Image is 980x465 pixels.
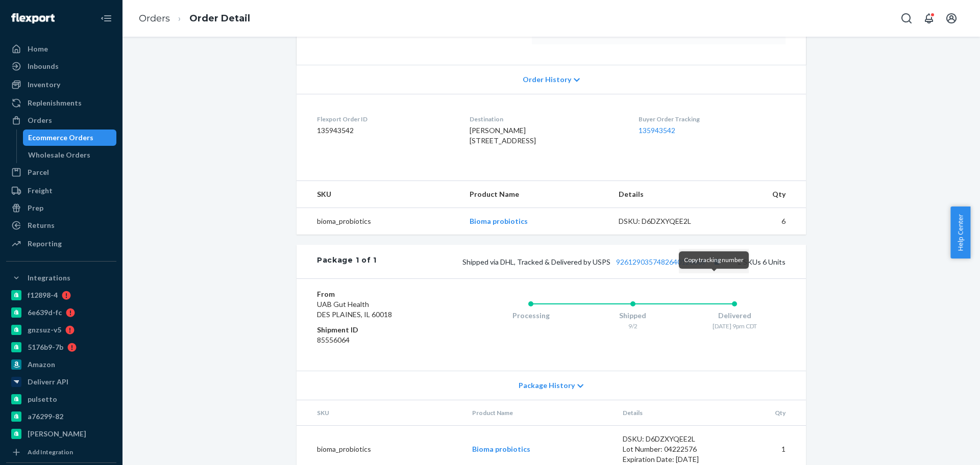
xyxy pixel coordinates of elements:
dd: 135943542 [317,125,453,136]
a: Orders [6,112,116,128]
a: Orders [139,13,170,24]
a: 135943542 [639,126,675,135]
div: Returns [28,220,55,230]
button: Open Search Box [896,8,917,29]
div: pulsetto [28,394,57,404]
div: [PERSON_NAME] [28,429,86,439]
dt: From [317,289,439,299]
div: Inventory [28,80,60,90]
a: Bioma probiotics [470,217,528,225]
div: 2 SKUs 6 Units [377,255,786,268]
div: 5176b9-7b [28,342,63,352]
span: UAB Gut Health DES PLAINES, IL 60018 [317,300,392,319]
div: Inbounds [28,61,59,71]
a: Ecommerce Orders [23,130,117,146]
div: Reporting [28,239,62,249]
a: Replenishments [6,95,116,111]
img: Flexport logo [11,13,55,23]
td: bioma_probiotics [297,208,461,235]
div: 6e639d-fc [28,307,62,318]
div: Ecommerce Orders [28,133,93,143]
a: f12898-4 [6,287,116,303]
th: Qty [722,181,806,208]
div: Wholesale Orders [28,150,90,160]
th: Details [610,181,723,208]
th: SKU [297,181,461,208]
a: Amazon [6,356,116,373]
a: 6e639d-fc [6,304,116,321]
a: Freight [6,183,116,199]
a: Wholesale Orders [23,147,117,163]
span: [PERSON_NAME] [STREET_ADDRESS] [470,126,536,145]
a: Deliverr API [6,374,116,390]
button: Integrations [6,270,116,286]
dd: 85556064 [317,335,439,345]
a: Returns [6,217,116,234]
div: Package 1 of 1 [317,255,377,268]
dt: Buyer Order Tracking [639,115,786,123]
div: Prep [28,203,43,213]
dt: Destination [470,115,622,123]
a: Inbounds [6,58,116,74]
th: Details [615,400,727,426]
div: Processing [480,311,582,321]
span: Shipped via DHL, Tracked & Delivered by USPS [462,257,723,266]
button: Close Navigation [96,8,116,29]
div: Replenishments [28,98,82,108]
dt: Flexport Order ID [317,115,453,123]
a: Reporting [6,236,116,252]
div: Lot Number: 04222576 [623,444,719,454]
th: SKU [297,400,464,426]
div: Orders [28,115,52,125]
div: Add Integration [28,448,73,456]
a: Inventory [6,76,116,93]
div: Amazon [28,359,55,370]
div: Integrations [28,273,70,283]
a: [PERSON_NAME] [6,426,116,442]
a: Parcel [6,164,116,180]
th: Qty [726,400,806,426]
a: a76299-82 [6,408,116,425]
a: 9261290357482640126609 [616,257,706,266]
div: 9/2 [582,322,684,330]
span: Copy tracking number [684,256,744,264]
div: gnzsuz-v5 [28,325,61,335]
a: Bioma probiotics [472,445,530,453]
div: DSKU: D6DZXYQEE2L [623,434,719,444]
a: gnzsuz-v5 [6,322,116,338]
span: Package History [519,380,575,391]
div: Parcel [28,167,49,177]
th: Product Name [464,400,615,426]
a: Add Integration [6,446,116,458]
div: Freight [28,186,53,196]
span: Order History [523,74,571,85]
a: Prep [6,200,116,216]
button: Open account menu [941,8,962,29]
button: Open notifications [919,8,939,29]
a: Order Detail [189,13,250,24]
ol: breadcrumbs [131,4,258,34]
div: f12898-4 [28,290,58,300]
div: DSKU: D6DZXYQEE2L [619,216,715,226]
div: a76299-82 [28,411,63,422]
th: Product Name [461,181,610,208]
div: Deliverr API [28,377,68,387]
dt: Shipment ID [317,325,439,335]
a: 5176b9-7b [6,339,116,355]
a: pulsetto [6,391,116,407]
div: Shipped [582,311,684,321]
button: Help Center [950,206,970,259]
a: Home [6,41,116,57]
div: [DATE] 9pm CDT [683,322,786,330]
div: Home [28,44,48,54]
td: 6 [722,208,806,235]
div: Expiration Date: [DATE] [623,454,719,464]
div: Delivered [683,311,786,321]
